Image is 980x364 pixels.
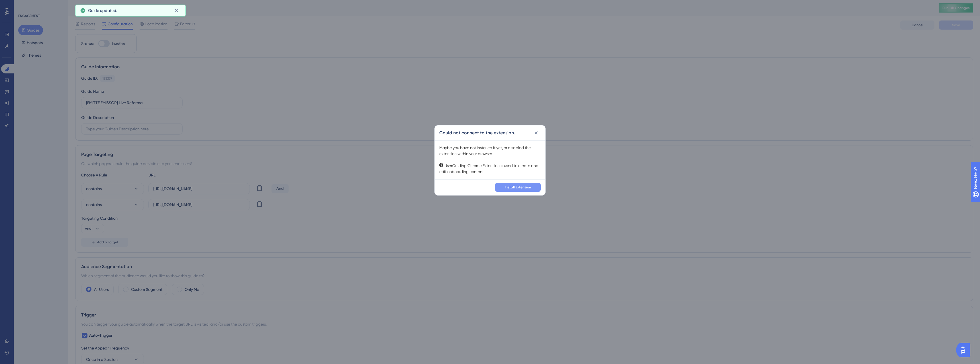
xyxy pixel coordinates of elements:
[505,185,531,190] span: Install Extension
[88,7,117,14] span: Guide updated.
[439,145,541,175] div: Maybe you have not installed it yet, or disabled the extension within your browser. UserGuiding C...
[439,129,515,136] h2: Could not connect to the extension.
[13,1,36,8] span: Need Help?
[956,342,973,359] iframe: UserGuiding AI Assistant Launcher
